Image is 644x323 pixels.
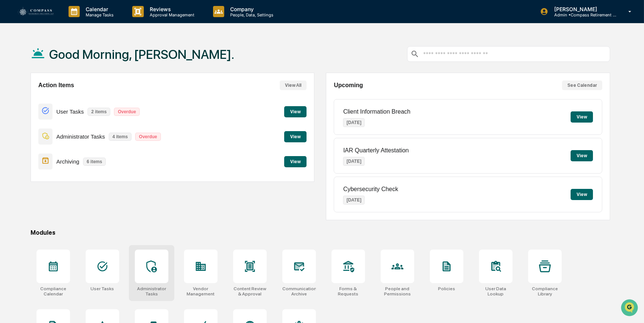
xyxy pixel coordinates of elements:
[80,6,117,12] p: Calendar
[38,82,74,89] h2: Action Items
[224,6,277,12] p: Company
[51,91,95,104] a: 🗄️Attestations
[284,158,307,165] a: View
[548,6,618,12] p: [PERSON_NAME]
[284,133,307,140] a: View
[331,286,365,297] div: Forms & Requests
[284,106,307,117] button: View
[31,229,610,236] div: Modules
[15,94,48,101] span: Preclearance
[83,158,106,166] p: 6 items
[18,7,54,16] img: logo
[280,80,307,90] button: View All
[343,196,365,205] p: [DATE]
[144,6,198,12] p: Reviews
[438,286,455,291] div: Policies
[25,64,94,70] div: We're available if you need us!
[25,57,122,64] div: Start new chat
[61,94,92,101] span: Attestations
[479,286,513,297] div: User Data Lookup
[282,286,316,297] div: Communications Archive
[528,286,562,297] div: Compliance Library
[571,150,593,161] button: View
[343,118,365,127] p: [DATE]
[7,109,13,115] div: 🔎
[7,16,136,28] p: How can we help?
[562,80,602,90] button: See Calendar
[109,133,131,141] p: 4 items
[53,126,90,132] a: Powered byPylon
[56,108,84,115] p: User Tasks
[4,91,51,104] a: 🖐️Preclearance
[233,286,267,297] div: Content Review & Approval
[381,286,414,297] div: People and Permissions
[135,133,161,141] p: Overdue
[284,131,307,142] button: View
[56,133,105,140] p: Administrator Tasks
[135,286,168,297] div: Administrator Tasks
[4,105,50,118] a: 🔎Data Lookup
[144,12,198,18] p: Approval Management
[620,298,640,319] iframe: Open customer support
[343,186,398,193] p: Cybersecurity Check
[184,286,218,297] div: Vendor Management
[343,147,409,154] p: IAR Quarterly Attestation
[56,158,79,165] p: Archiving
[224,12,277,18] p: People, Data, Settings
[343,157,365,166] p: [DATE]
[91,286,114,291] div: User Tasks
[80,12,117,18] p: Manage Tasks
[284,156,307,167] button: View
[334,82,363,89] h2: Upcoming
[54,95,60,101] div: 🗄️
[7,57,21,70] img: 1746055101610-c473b297-6a78-478c-a979-82029cc54cd1
[127,59,136,68] button: Start new chat
[114,108,140,116] p: Overdue
[571,111,593,123] button: View
[74,126,90,132] span: Pylon
[15,108,47,115] span: Data Lookup
[88,108,110,116] p: 2 items
[284,108,307,115] a: View
[37,286,70,297] div: Compliance Calendar
[7,95,13,101] div: 🖐️
[343,108,410,115] p: Client Information Breach
[548,12,618,18] p: Admin • Compass Retirement Solutions
[571,189,593,200] button: View
[49,47,234,62] h1: Good Morning, [PERSON_NAME].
